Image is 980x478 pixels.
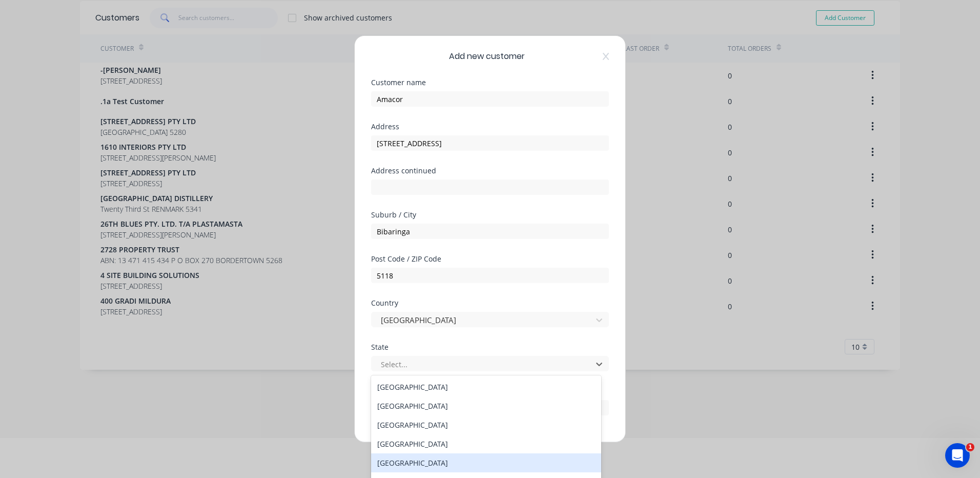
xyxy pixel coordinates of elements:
[449,50,525,63] span: Add new customer
[371,211,609,218] div: Suburb / City
[371,453,601,472] div: [GEOGRAPHIC_DATA]
[945,443,970,468] iframe: Intercom live chat
[371,415,601,434] div: [GEOGRAPHIC_DATA]
[371,167,609,174] div: Address continued
[371,123,609,130] div: Address
[371,300,609,307] div: Country
[371,396,601,415] div: [GEOGRAPHIC_DATA]
[371,344,609,351] div: State
[371,79,609,86] div: Customer name
[371,255,609,263] div: Post Code / ZIP Code
[371,377,601,396] div: [GEOGRAPHIC_DATA]
[371,434,601,453] div: [GEOGRAPHIC_DATA]
[966,443,974,451] span: 1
